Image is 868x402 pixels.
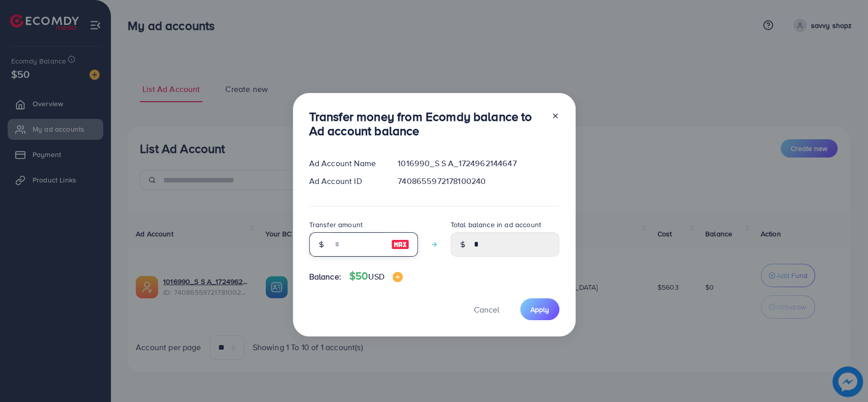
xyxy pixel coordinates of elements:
div: Ad Account Name [301,158,390,169]
button: Apply [520,298,559,320]
img: image [391,238,409,251]
span: Apply [530,304,549,315]
label: Total balance in ad account [451,220,541,230]
h4: $50 [349,270,403,283]
span: USD [368,271,384,282]
button: Cancel [461,298,512,320]
label: Transfer amount [309,220,363,230]
h3: Transfer money from Ecomdy balance to Ad account balance [309,109,543,139]
span: Cancel [474,304,499,315]
span: Balance: [309,271,341,283]
div: Ad Account ID [301,175,390,187]
div: 1016990_S S A_1724962144647 [390,158,567,169]
img: image [393,272,403,282]
div: 7408655972178100240 [390,175,567,187]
